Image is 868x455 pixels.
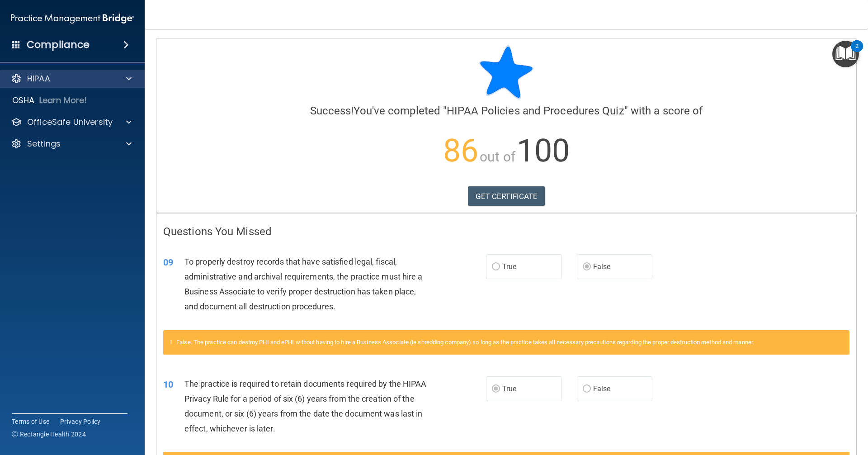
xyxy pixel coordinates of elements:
span: 86 [443,132,478,169]
p: HIPAA [27,73,50,84]
h4: Compliance [27,38,90,51]
input: True [492,264,500,270]
span: Success! [310,104,354,117]
span: To properly destroy records that have satisfied legal, fiscal, administrative and archival requir... [184,257,423,312]
span: True [502,262,516,271]
span: True [502,384,516,393]
a: OfficeSafe University [11,117,132,128]
span: 10 [163,379,173,390]
a: Settings [11,138,132,149]
span: 09 [163,257,173,268]
span: False [593,384,611,393]
h4: You've completed " " with a score of [163,105,849,117]
input: False [583,264,591,270]
a: Terms of Use [12,417,49,426]
span: 100 [517,132,570,169]
span: out of [480,149,515,165]
a: HIPAA [11,73,132,84]
a: GET CERTIFICATE [468,186,545,206]
iframe: Drift Widget Chat Controller [823,393,857,427]
img: blue-star-rounded.9d042014.png [479,45,533,100]
span: False. The practice can destroy PHI and ePHI without having to hire a Business Associate (ie shre... [176,339,754,346]
img: PMB logo [11,9,134,28]
span: The practice is required to retain documents required by the HIPAA Privacy Rule for a period of s... [184,379,427,434]
p: OfficeSafe University [27,117,113,128]
p: Settings [27,138,61,149]
p: OSHA [12,95,35,106]
div: 2 [855,46,859,58]
span: Ⓒ Rectangle Health 2024 [12,430,86,439]
h4: Questions You Missed [163,226,849,237]
span: HIPAA Policies and Procedures Quiz [447,104,624,117]
span: False [593,262,611,271]
input: False [583,386,591,393]
input: True [492,386,500,393]
button: Open Resource Center, 2 new notifications [832,41,859,67]
p: Learn More! [39,95,87,106]
a: Privacy Policy [60,417,101,426]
